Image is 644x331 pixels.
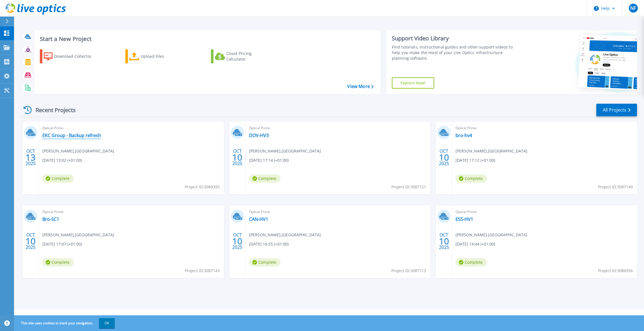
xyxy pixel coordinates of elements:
span: [DATE] 17:14 (+01:00) [249,157,289,163]
h3: Start a New Project [40,36,373,42]
span: [PERSON_NAME] , [GEOGRAPHIC_DATA] [42,232,114,238]
span: [DATE] 17:12 (+01:00) [456,157,495,163]
div: OCT 2025 [232,147,243,168]
a: bro-hv4 [456,133,472,138]
a: Upload Files [125,49,188,63]
div: OCT 2025 [25,147,36,168]
span: [PERSON_NAME] , [GEOGRAPHIC_DATA] [456,148,527,154]
span: Optical Prime [42,125,220,131]
span: [DATE] 13:02 (+01:00) [42,157,82,163]
span: Complete [42,174,74,183]
span: 10 [439,155,449,160]
span: [PERSON_NAME] , [GEOGRAPHIC_DATA] [456,232,527,238]
span: Project ID: 3087143 [185,268,220,274]
span: Complete [249,258,280,267]
div: OCT 2025 [439,147,449,168]
div: OCT 2025 [232,231,243,251]
span: This site uses cookies to track your navigation. [15,318,115,328]
span: NF [630,6,636,10]
span: Complete [249,174,280,183]
span: 10 [232,155,242,160]
span: Project ID: 3087149 [598,184,633,190]
span: Project ID: 3087113 [391,268,426,274]
span: [PERSON_NAME] , [GEOGRAPHIC_DATA] [42,148,114,154]
a: All Projects [596,104,637,116]
span: 13 [26,155,36,160]
span: Project ID: 3086956 [598,268,633,274]
a: Download Collector [40,49,102,63]
div: Find tutorials, instructional guides and other support videos to help you make the most of your L... [392,44,521,61]
span: [PERSON_NAME] , [GEOGRAPHIC_DATA] [249,148,321,154]
span: Optical Prime [249,125,427,131]
span: Project ID: 3087151 [391,184,426,190]
div: OCT 2025 [25,231,36,251]
a: CAN-HV1 [249,216,268,222]
a: Cloud Pricing Calculator [211,49,273,63]
span: Complete [456,258,487,267]
span: Optical Prime [456,125,634,131]
a: Bro-SC1 [42,216,59,222]
div: Upload Files [141,51,186,62]
a: DOV-HV3 [249,133,269,138]
span: 10 [232,239,242,244]
span: Project ID: 3089393 [185,184,220,190]
div: Download Collector [54,51,99,62]
span: Optical Prime [42,209,220,215]
span: 10 [26,239,36,244]
div: Cloud Pricing Calculator [226,51,271,62]
span: [DATE] 14:44 (+01:00) [456,241,495,247]
a: EKC Group - Backup refresh [42,133,101,138]
a: View More [347,84,373,89]
span: Optical Prime [456,209,634,215]
span: Complete [42,258,74,267]
div: Support Video Library [392,35,521,42]
button: OK [99,318,115,328]
span: [DATE] 17:07 (+01:00) [42,241,82,247]
div: OCT 2025 [439,231,449,251]
a: Explore Now! [392,77,434,89]
a: ESS-HV1 [456,216,473,222]
span: Complete [456,174,487,183]
span: [PERSON_NAME] , [GEOGRAPHIC_DATA] [249,232,321,238]
span: [DATE] 16:55 (+01:00) [249,241,289,247]
span: Optical Prime [249,209,427,215]
span: 10 [439,239,449,244]
div: Recent Projects [22,103,83,117]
